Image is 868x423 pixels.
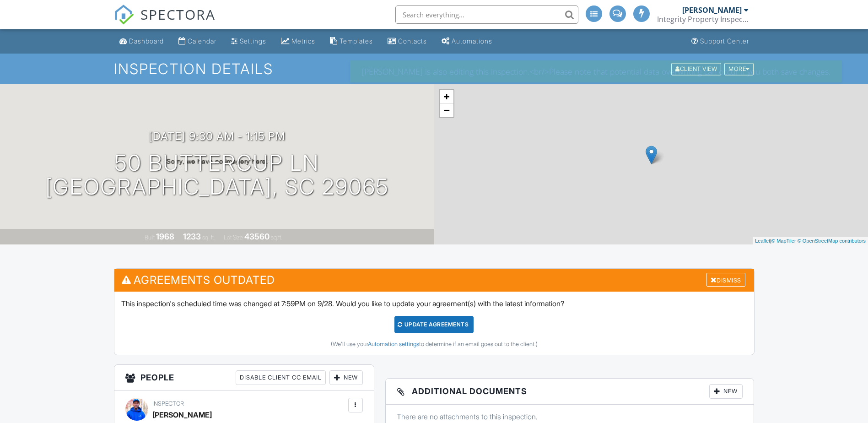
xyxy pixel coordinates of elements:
a: Calendar [175,33,220,50]
span: sq.ft. [271,234,282,241]
div: Dashboard [129,37,164,45]
div: Integrity Property Inspections LLC [657,15,749,24]
span: SPECTORA [140,5,216,24]
a: Zoom in [440,90,453,103]
div: Disable Client CC Email [236,370,326,385]
div: New [329,370,363,385]
div: Contacts [398,37,427,45]
div: [PERSON_NAME] [682,5,742,15]
span: Built [145,234,155,241]
div: This inspection's scheduled time was changed at 7:59PM on 9/28. Would you like to update your agr... [114,292,754,355]
h1: 50 Buttercup Ln [GEOGRAPHIC_DATA], SC 29065 [45,151,389,200]
div: 1968 [156,232,174,241]
img: The Best Home Inspection Software - Spectora [114,5,134,25]
h3: [DATE] 9:30 am - 1:15 pm [149,130,286,142]
h3: Additional Documents [386,379,754,405]
a: Templates [326,33,377,50]
div: Settings [240,37,266,45]
div: 43560 [244,232,270,241]
div: Automations [452,37,492,45]
div: Metrics [291,37,315,45]
h3: Agreements Outdated [114,269,754,291]
div: Update Agreements [394,316,474,333]
h1: Inspection Details [114,61,755,77]
div: [PERSON_NAME] is also editing this inspection.<br/>Please note that potential data overwriting ca... [350,60,842,82]
a: Automation settings [368,341,419,347]
a: Contacts [384,33,431,50]
a: Support Center [688,33,753,50]
p: There are no attachments to this inspection. [397,412,743,422]
a: Zoom out [440,103,453,117]
h3: People [114,365,374,391]
div: Calendar [188,37,216,45]
a: Metrics [277,33,319,50]
input: Search everything... [395,5,578,24]
div: 1233 [183,232,201,241]
div: Templates [340,37,373,45]
a: Automations (Advanced) [438,33,496,50]
div: Dismiss [706,273,745,287]
div: | [753,237,868,245]
a: © MapTiler [771,238,796,244]
span: sq. ft. [202,234,215,241]
div: New [709,384,743,399]
a: SPECTORA [114,12,216,32]
span: Lot Size [224,234,243,241]
div: [PERSON_NAME] [152,408,212,422]
a: Settings [227,33,270,50]
a: Dashboard [116,33,167,50]
a: © OpenStreetMap contributors [798,238,866,244]
a: Leaflet [755,238,770,244]
div: Support Center [700,37,749,45]
div: (We'll use your to determine if an email goes out to the client.) [121,341,747,348]
span: Inspector [152,400,184,407]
